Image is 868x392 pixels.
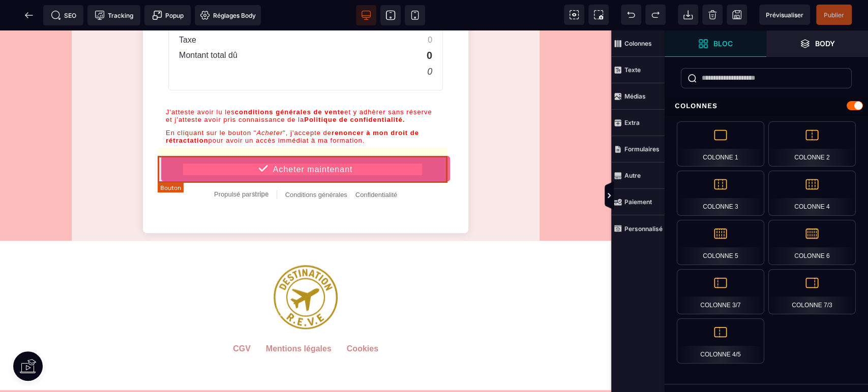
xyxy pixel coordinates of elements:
span: Enregistrer le contenu [816,5,852,25]
span: Capture d'écran [588,5,609,25]
div: Colonne 3 [677,171,764,216]
span: Voir tablette [380,5,401,25]
span: Formulaires [611,136,665,162]
span: Aperçu [759,5,810,25]
span: Défaire [621,5,641,25]
span: Personnalisé [611,215,665,242]
strong: Texte [624,66,641,74]
span: Ouvrir les calques [766,30,868,57]
span: Enregistrer [727,5,747,25]
span: Réglages Body [200,10,256,20]
div: Colonne 5 [677,220,764,265]
div: Colonnes [665,96,868,115]
strong: Formulaires [624,145,660,153]
text: Taxe [179,5,196,14]
strong: Médias [624,92,646,100]
text: 0 [427,19,432,31]
span: Nettoyage [702,5,723,25]
strong: Bloc [713,40,733,47]
div: Colonne 4 [768,171,856,216]
span: Médias [611,83,665,110]
span: Tracking [95,10,133,20]
span: Voir bureau [356,5,376,25]
text: Montant total dû [179,20,237,29]
a: Conditions générales [285,160,347,168]
strong: Autre [624,172,641,179]
div: Colonne 2 [768,121,856,167]
span: Rétablir [645,5,666,25]
text: 0 [428,5,432,14]
span: Voir les composants [564,5,584,25]
span: SEO [51,10,76,20]
text: 0 [427,36,432,47]
default: CGV [233,314,251,344]
span: Prévisualiser [766,11,803,19]
span: Propulsé par [214,160,252,168]
span: Ouvrir les blocs [665,30,766,57]
span: Métadata SEO [43,5,83,25]
strong: Colonnes [624,40,652,47]
default: Mentions légales [266,314,332,344]
a: Propulsé par [214,160,268,169]
span: Afficher les vues [665,181,675,211]
span: Popup [152,10,184,20]
span: Autre [611,162,665,189]
span: Favicon [195,5,261,25]
img: 6bc32b15c6a1abf2dae384077174aadc_LOGOT15p.png [274,210,338,299]
a: Confidentialité [355,160,397,168]
span: Extra [611,110,665,136]
div: Colonne 3/7 [677,269,764,314]
strong: Extra [624,119,640,126]
div: Colonne 1 [677,121,764,167]
div: Colonne 6 [768,220,856,265]
span: Retour [19,5,39,25]
span: Code de suivi [87,5,140,25]
strong: Body [815,40,835,47]
span: Créer une alerte modale [144,5,191,25]
strong: Personnalisé [624,225,663,233]
default: Cookies [347,314,378,344]
span: Voir mobile [405,5,425,25]
span: Publier [824,11,844,19]
strong: Paiement [624,198,652,206]
span: Texte [611,57,665,83]
span: Importer [678,5,698,25]
div: Colonne 4/5 [677,318,764,364]
span: Colonnes [611,30,665,57]
button: Acheter maintenant [161,125,451,151]
span: Paiement [611,189,665,215]
div: Colonne 7/3 [768,269,856,314]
